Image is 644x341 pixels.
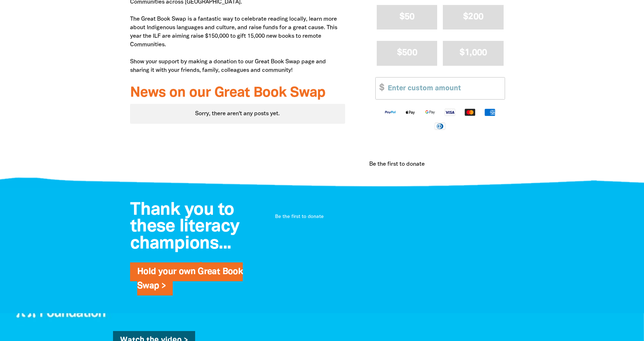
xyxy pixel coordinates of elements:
[460,49,487,57] span: $1,000
[275,213,504,220] p: Be the first to donate
[377,5,438,30] button: $50
[375,102,505,135] div: Available payment methods
[366,151,514,177] div: Donation stream
[400,108,420,116] img: Apple Pay logo
[460,108,480,116] img: Mastercard logo
[137,268,243,290] a: Hold your own Great Book Swap >
[130,85,345,101] h3: News on our Great Book Swap
[399,13,415,21] span: $50
[463,13,483,21] span: $200
[430,122,450,130] img: Diners Club logo
[420,108,440,116] img: Google Pay logo
[369,160,425,169] p: Be the first to donate
[383,78,505,99] input: Enter custom amount
[272,209,507,225] div: Paginated content
[377,41,438,65] button: $500
[130,104,345,124] div: Sorry, there aren't any posts yet.
[130,202,239,252] span: Thank you to these literacy champions...
[440,108,460,116] img: Visa logo
[376,78,384,99] span: $
[443,5,504,30] button: $200
[443,41,504,65] button: $1,000
[480,108,500,116] img: American Express logo
[397,49,417,57] span: $500
[130,104,345,124] div: Paginated content
[380,108,400,116] img: Paypal logo
[272,209,507,225] div: Donation stream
